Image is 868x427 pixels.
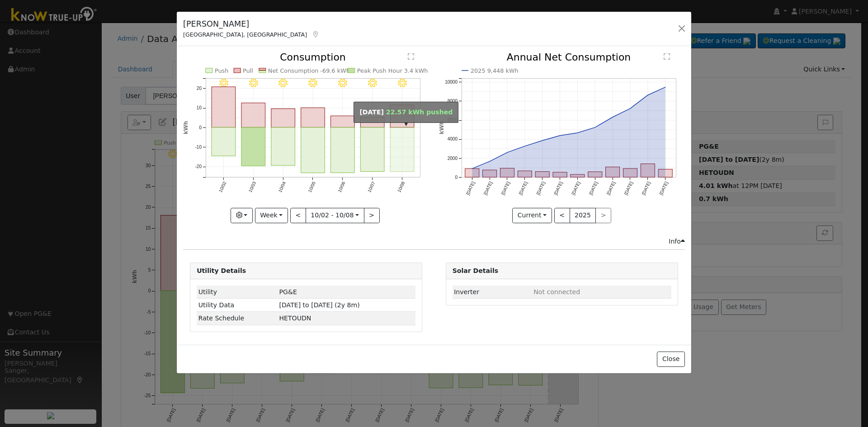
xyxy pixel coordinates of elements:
[307,181,317,193] text: 10/05
[357,67,428,74] text: Peak Push Hour 3.4 kWh
[197,286,278,299] td: Utility
[453,286,532,299] td: Inverter
[447,156,458,161] text: 2000
[576,131,579,135] circle: onclick=""
[658,181,669,196] text: [DATE]
[535,172,549,177] rect: onclick=""
[195,164,202,169] text: -20
[447,99,458,104] text: 8000
[641,181,651,196] text: [DATE]
[361,127,385,172] rect: onclick=""
[183,31,307,38] span: [GEOGRAPHIC_DATA], [GEOGRAPHIC_DATA]
[311,31,320,38] a: Map
[657,352,684,367] button: Close
[301,108,325,127] rect: onclick=""
[488,160,491,164] circle: onclick=""
[554,208,570,223] button: <
[367,181,376,193] text: 10/07
[279,301,360,309] span: [DATE] to [DATE] (2y 8m)
[453,267,498,274] strong: Solar Details
[197,86,202,91] text: 20
[523,145,527,148] circle: onclick=""
[199,125,202,130] text: 0
[447,137,458,142] text: 4000
[331,116,355,128] rect: onclick=""
[505,151,509,155] circle: onclick=""
[606,181,616,196] text: [DATE]
[588,172,602,178] rect: onclick=""
[197,299,278,312] td: Utility Data
[197,106,202,111] text: 10
[658,169,672,178] rect: onclick=""
[646,94,650,97] circle: onclick=""
[641,164,655,178] rect: onclick=""
[408,53,414,60] text: 
[455,175,458,180] text: 0
[664,53,670,60] text: 
[512,208,552,223] button: Current
[183,18,320,30] h5: [PERSON_NAME]
[482,170,496,178] rect: onclick=""
[197,312,278,325] td: Rate Schedule
[571,175,585,178] rect: onclick=""
[540,139,544,142] circle: onclick=""
[218,181,227,193] text: 10/02
[391,127,415,172] rect: onclick=""
[471,67,519,74] text: 2025 9,448 kWh
[212,127,236,156] rect: onclick=""
[241,127,265,166] rect: onclick=""
[268,67,350,74] text: Net Consumption -69.6 kWh
[439,121,445,135] text: kWh
[535,181,546,196] text: [DATE]
[664,85,667,89] circle: onclick=""
[396,181,406,193] text: 10/08
[249,79,258,88] i: 10/03 - MostlyClear
[278,181,287,193] text: 10/04
[605,167,619,178] rect: onclick=""
[195,145,202,150] text: -10
[465,169,479,178] rect: onclick=""
[290,208,306,223] button: <
[500,181,510,196] text: [DATE]
[331,127,355,173] rect: onclick=""
[197,267,246,274] strong: Utility Details
[571,181,581,196] text: [DATE]
[359,108,384,116] strong: [DATE]
[669,237,685,246] div: Info
[482,181,493,196] text: [DATE]
[279,314,311,322] span: P
[271,127,295,165] rect: onclick=""
[465,181,476,196] text: [DATE]
[570,208,596,223] button: 2025
[279,288,297,296] span: ID: 16475823, authorized: 03/29/25
[506,52,631,63] text: Annual Net Consumption
[470,167,474,171] circle: onclick=""
[338,79,347,88] i: 10/06 - Clear
[219,79,228,88] i: 10/02 - MostlyClear
[279,79,288,88] i: 10/04 - Clear
[500,169,514,178] rect: onclick=""
[588,181,599,196] text: [DATE]
[533,288,580,296] span: ID: null, authorized: None
[558,134,561,137] circle: onclick=""
[623,169,637,177] rect: onclick=""
[243,67,253,74] text: Pull
[445,80,458,84] text: 10000
[364,208,380,223] button: >
[301,127,325,173] rect: onclick=""
[215,67,229,74] text: Push
[623,181,633,196] text: [DATE]
[628,107,632,111] circle: onclick=""
[368,79,377,88] i: 10/07 - Clear
[553,181,563,196] text: [DATE]
[593,126,597,129] circle: onclick=""
[280,52,346,63] text: Consumption
[518,171,532,178] rect: onclick=""
[337,181,347,193] text: 10/06
[212,87,236,127] rect: onclick=""
[386,108,453,116] span: 22.57 kWh pushed
[183,121,189,135] text: kWh
[248,181,257,193] text: 10/03
[241,103,265,127] rect: onclick=""
[255,208,288,223] button: Week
